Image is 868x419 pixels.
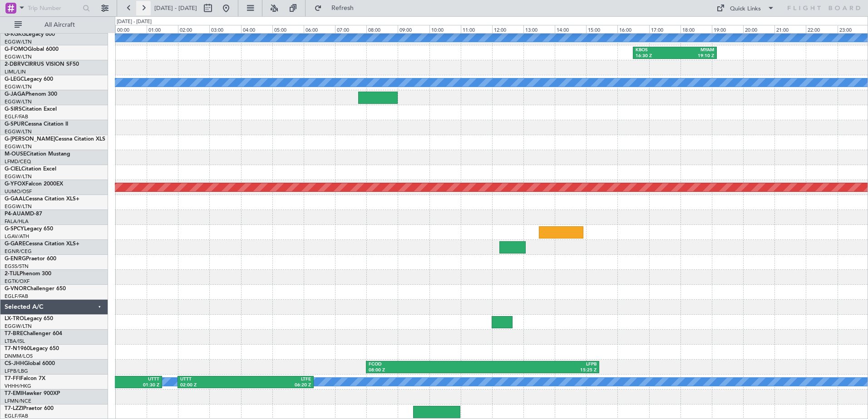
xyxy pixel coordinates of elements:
a: LTBA/ISL [5,338,25,345]
a: VHHH/HKG [5,383,31,390]
span: G-YFOX [5,181,25,187]
span: G-[PERSON_NAME] [5,136,55,142]
a: EGGW/LTN [5,323,32,330]
a: G-SPURCessna Citation II [5,122,68,127]
a: EGLF/FAB [5,293,28,300]
a: FALA/HLA [5,218,29,225]
span: G-KGKG [5,32,26,37]
a: LIML/LIN [5,68,26,75]
span: T7-LZZI [5,406,23,411]
a: T7-FFIFalcon 7X [5,376,45,381]
span: T7-EMI [5,391,22,396]
a: G-LEGCLegacy 600 [5,77,53,82]
div: LFPB [483,361,597,368]
a: G-CIELCitation Excel [5,166,56,172]
div: 16:00 [617,25,649,33]
div: LTFE [246,376,311,383]
div: 19:00 [712,25,743,33]
a: UUMO/OSF [5,188,32,195]
a: EGGW/LTN [5,128,32,135]
span: G-ENRG [5,256,26,262]
div: 09:00 [398,25,429,33]
span: LX-TRO [5,316,24,322]
button: Refresh [310,1,365,15]
span: G-GAAL [5,196,25,202]
div: 15:25 Z [483,367,597,374]
button: All Aircraft [10,18,99,32]
a: LFMD/CEQ [5,158,31,165]
a: G-JAGAPhenom 300 [5,92,57,97]
a: EGTK/OXF [5,278,30,285]
div: 18:00 [681,25,712,33]
span: Refresh [324,5,362,11]
a: CS-JHHGlobal 6000 [5,361,55,366]
a: EGNR/CEG [5,248,32,255]
a: G-ENRGPraetor 600 [5,256,56,262]
div: 14:00 [555,25,586,33]
a: LX-TROLegacy 650 [5,316,53,322]
span: [DATE] - [DATE] [154,4,197,12]
div: [DATE] - [DATE] [117,18,152,26]
span: G-LEGC [5,77,24,82]
div: UTTT [180,376,246,383]
div: 13:00 [523,25,555,33]
a: LFMN/NCE [5,398,31,404]
a: EGGW/LTN [5,83,32,90]
div: 08:00 Z [369,367,483,374]
a: G-KGKGLegacy 600 [5,32,55,37]
a: G-SIRSCitation Excel [5,107,57,112]
span: G-CIEL [5,166,21,172]
div: 22:00 [806,25,837,33]
span: G-SIRS [5,107,22,112]
input: Trip Number [28,1,80,15]
a: M-OUSECitation Mustang [5,151,70,157]
a: P4-AUAMD-87 [5,211,42,217]
a: 2-TIJLPhenom 300 [5,271,51,277]
div: KBOS [636,47,675,54]
a: T7-EMIHawker 900XP [5,391,60,396]
a: G-VNORChallenger 650 [5,286,66,292]
div: 02:00 [178,25,209,33]
span: G-FOMO [5,47,28,52]
div: 04:00 [241,25,272,33]
a: LFPB/LBG [5,368,28,375]
div: 02:00 Z [180,382,246,389]
div: 15:00 [586,25,617,33]
span: P4-AUA [5,211,25,217]
div: 10:00 [429,25,461,33]
button: Quick Links [712,1,779,15]
div: FCOD [369,361,483,368]
div: 20:00 [743,25,774,33]
div: 05:00 [272,25,304,33]
span: 2-TIJL [5,271,20,277]
div: Quick Links [730,5,761,14]
a: G-GAALCessna Citation XLS+ [5,196,79,202]
a: LGAV/ATH [5,233,29,240]
span: G-VNOR [5,286,27,292]
div: 00:00 [115,25,147,33]
div: 03:00 [209,25,241,33]
div: 21:00 [774,25,806,33]
a: EGGW/LTN [5,54,32,60]
span: M-OUSE [5,151,26,157]
span: CS-JHH [5,361,24,366]
span: G-SPUR [5,122,25,127]
a: DNMM/LOS [5,353,33,360]
a: G-GARECessna Citation XLS+ [5,241,79,247]
div: 16:30 Z [636,53,675,59]
div: 06:20 Z [246,382,311,389]
div: 01:00 [147,25,178,33]
span: All Aircraft [24,22,96,28]
a: EGGW/LTN [5,173,32,180]
div: 07:00 [335,25,366,33]
span: G-GARE [5,241,25,247]
div: 19:10 Z [675,53,714,59]
a: EGGW/LTN [5,39,32,45]
div: 08:00 [366,25,398,33]
a: G-YFOXFalcon 2000EX [5,181,63,187]
a: G-SPCYLegacy 650 [5,226,53,232]
a: EGGW/LTN [5,203,32,210]
a: T7-LZZIPraetor 600 [5,406,54,411]
span: G-JAGA [5,92,25,97]
a: G-[PERSON_NAME]Cessna Citation XLS [5,136,105,142]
